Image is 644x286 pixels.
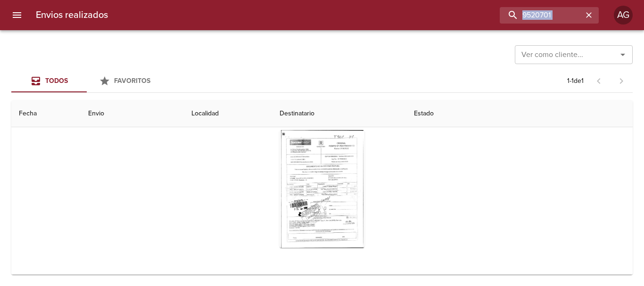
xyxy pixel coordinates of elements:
h6: Envios realizados [36,8,108,23]
span: Pagina anterior [587,76,610,85]
span: Pagina siguiente [610,70,633,92]
th: Fecha [11,100,81,127]
button: menu [6,4,28,26]
input: buscar [500,7,583,24]
div: AG [614,6,633,25]
button: Abrir [616,48,629,61]
th: Estado [406,100,633,127]
table: Tabla de envíos del cliente [11,9,633,275]
span: Favoritos [114,77,150,85]
div: Tabs Envios [11,70,162,92]
div: Abrir información de usuario [614,6,633,25]
th: Envio [81,100,184,127]
th: Localidad [184,100,272,127]
p: 1 - 1 de 1 [567,76,584,86]
th: Destinatario [272,100,406,127]
div: Arir imagen [280,130,364,248]
span: Todos [45,77,68,85]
